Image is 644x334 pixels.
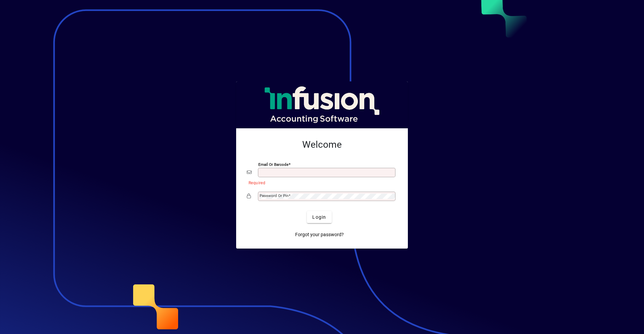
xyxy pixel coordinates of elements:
[249,179,392,186] mat-error: Required
[295,231,344,238] span: Forgot your password?
[307,211,331,223] button: Login
[312,214,326,221] span: Login
[292,228,346,241] a: Forgot your password?
[247,139,397,150] h2: Welcome
[260,193,288,198] mat-label: Password or Pin
[258,162,288,167] mat-label: Email or Barcode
